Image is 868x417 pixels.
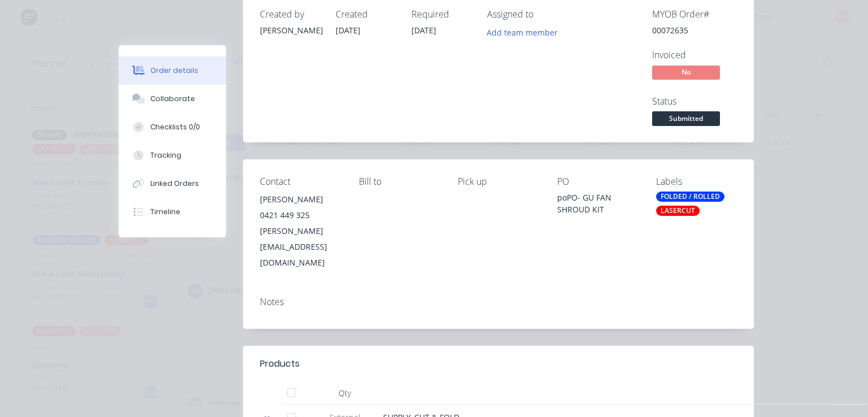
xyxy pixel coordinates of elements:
[487,24,564,40] button: Add team member
[656,176,737,187] div: Labels
[150,122,200,132] div: Checklists 0/0
[652,50,737,60] div: Invoiced
[652,111,720,128] button: Submitted
[260,357,300,371] div: Products
[260,297,737,307] div: Notes
[652,9,737,20] div: MYOB Order #
[557,176,638,187] div: PO
[411,25,436,36] span: [DATE]
[119,57,226,85] button: Order details
[359,176,440,187] div: Bill to
[458,176,539,187] div: Pick up
[652,96,737,107] div: Status
[119,141,226,170] button: Tracking
[411,9,474,20] div: Required
[150,94,195,104] div: Collaborate
[656,206,700,216] div: LASERCUT
[652,111,720,125] span: Submitted
[311,382,379,405] div: Qty
[557,192,638,215] div: poPO- GU FAN SHROUD KIT
[150,150,181,160] div: Tracking
[652,66,720,80] span: No
[487,9,600,20] div: Assigned to
[336,9,398,20] div: Created
[260,24,322,36] div: [PERSON_NAME]
[656,192,724,202] div: FOLDED / ROLLED
[260,223,341,271] div: [PERSON_NAME][EMAIL_ADDRESS][DOMAIN_NAME]
[119,85,226,113] button: Collaborate
[119,113,226,141] button: Checklists 0/0
[260,9,322,20] div: Created by
[260,192,341,271] div: [PERSON_NAME]0421 449 325[PERSON_NAME][EMAIL_ADDRESS][DOMAIN_NAME]
[119,198,226,226] button: Timeline
[336,25,361,36] span: [DATE]
[652,24,737,36] div: 00072635
[260,192,341,207] div: [PERSON_NAME]
[150,66,198,76] div: Order details
[260,207,341,223] div: 0421 449 325
[481,24,564,40] button: Add team member
[119,170,226,198] button: Linked Orders
[150,179,199,189] div: Linked Orders
[260,176,341,187] div: Contact
[150,207,180,217] div: Timeline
